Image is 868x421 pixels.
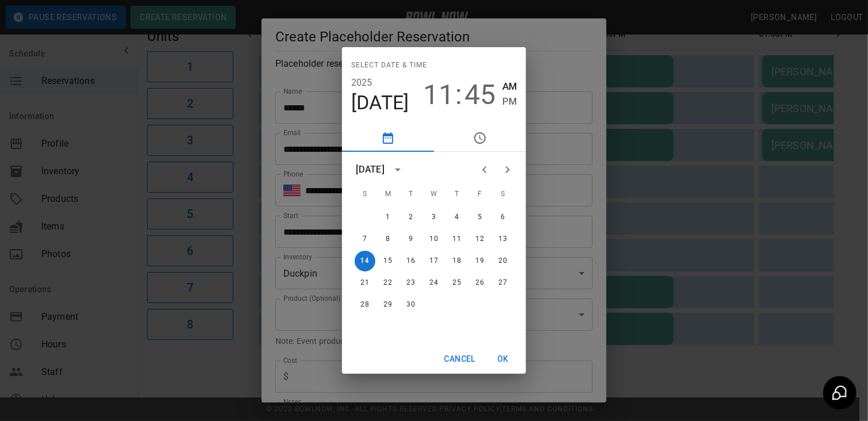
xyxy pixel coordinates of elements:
[351,75,372,91] button: 2025
[447,251,467,271] button: 18
[493,273,513,293] button: 27
[496,158,519,181] button: Next month
[424,251,444,271] button: 17
[378,251,398,271] button: 15
[424,229,444,250] button: 10
[351,56,427,75] span: Select date & time
[356,163,385,177] div: [DATE]
[470,183,490,206] span: Friday
[378,273,398,293] button: 22
[485,349,521,370] button: OK
[401,229,421,250] button: 9
[493,251,513,271] button: 20
[464,79,496,111] button: 45
[355,294,375,315] button: 28
[493,183,513,206] span: Saturday
[355,251,375,271] button: 14
[470,251,490,271] button: 19
[473,158,496,181] button: Previous month
[493,229,513,250] button: 13
[502,94,517,109] button: PM
[447,229,467,250] button: 11
[424,207,444,228] button: 3
[493,207,513,228] button: 6
[388,160,408,179] button: calendar view is open, switch to year view
[401,251,421,271] button: 16
[424,183,444,206] span: Wednesday
[378,183,398,206] span: Monday
[378,294,398,315] button: 29
[470,273,490,293] button: 26
[355,183,375,206] span: Sunday
[447,207,467,228] button: 4
[447,183,467,206] span: Thursday
[342,124,434,152] button: pick date
[378,207,398,228] button: 1
[470,229,490,250] button: 12
[434,124,526,152] button: pick time
[401,294,421,315] button: 30
[401,207,421,228] button: 2
[470,207,490,228] button: 5
[355,273,375,293] button: 21
[378,229,398,250] button: 8
[424,273,444,293] button: 24
[401,273,421,293] button: 23
[455,79,462,111] span: :
[355,229,375,250] button: 7
[423,79,454,111] button: 11
[502,79,517,94] button: AM
[440,349,480,370] button: Cancel
[351,91,409,115] button: [DATE]
[401,183,421,206] span: Tuesday
[447,273,467,293] button: 25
